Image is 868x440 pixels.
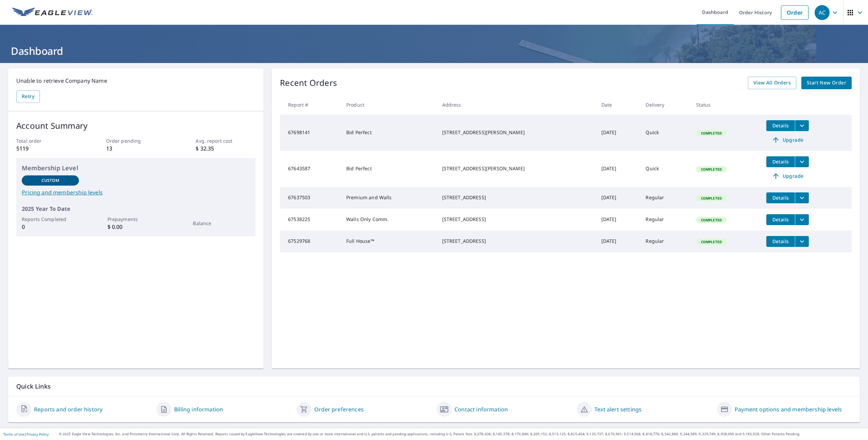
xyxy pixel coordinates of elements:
[766,135,809,145] a: Upgrade
[22,223,79,231] p: 0
[16,382,852,391] p: Quick Links
[770,238,791,245] span: Details
[280,95,341,115] th: Report #
[16,144,76,153] p: 5119
[8,44,860,58] h1: Dashboard
[596,95,640,115] th: Date
[442,194,590,201] div: [STREET_ADDRESS]
[16,90,40,103] button: Retry
[341,231,436,252] td: Full House™
[691,95,761,115] th: Status
[640,151,690,187] td: Quick
[196,137,255,144] p: Avg. report cost
[22,216,79,223] p: Reports Completed
[697,239,726,244] span: Completed
[766,120,795,131] button: detailsBtn-67698141
[280,187,341,209] td: 67637503
[770,216,791,223] span: Details
[280,209,341,231] td: 67538225
[766,192,795,203] button: detailsBtn-67637503
[174,405,223,413] a: Billing information
[280,231,341,252] td: 67529768
[753,79,791,87] span: View All Orders
[770,136,805,144] span: Upgrade
[106,144,166,153] p: 13
[341,115,436,151] td: Bid Perfect
[16,120,255,132] p: Account Summary
[341,209,436,231] td: Walls Only Comm.
[770,194,791,201] span: Details
[766,171,809,182] a: Upgrade
[454,405,508,413] a: Contact information
[697,131,726,136] span: Completed
[16,137,76,144] p: Total order
[12,7,93,18] img: EV Logo
[341,95,436,115] th: Product
[766,214,795,225] button: detailsBtn-67538225
[770,122,791,129] span: Details
[770,172,805,180] span: Upgrade
[795,156,809,167] button: filesDropdownBtn-67643587
[341,187,436,209] td: Premium and Walls
[795,120,809,131] button: filesDropdownBtn-67698141
[22,205,250,213] p: 2025 Year To Date
[442,238,590,245] div: [STREET_ADDRESS]
[697,167,726,172] span: Completed
[22,188,250,197] a: Pricing and membership levels
[815,5,830,20] div: AC
[595,405,641,413] a: Text alert settings
[442,165,590,172] div: [STREET_ADDRESS][PERSON_NAME]
[193,220,250,227] p: Balance
[41,177,59,184] p: Custom
[596,231,640,252] td: [DATE]
[442,129,590,136] div: [STREET_ADDRESS][PERSON_NAME]
[735,405,842,413] a: Payment options and membership levels
[442,216,590,223] div: [STREET_ADDRESS]
[196,144,255,153] p: $ 32.35
[107,216,165,223] p: Prepayments
[596,187,640,209] td: [DATE]
[640,231,690,252] td: Regular
[22,92,34,101] span: Retry
[341,151,436,187] td: Bid Perfect
[280,151,341,187] td: 67643587
[106,137,166,144] p: Order pending
[27,432,49,437] a: Privacy Policy
[640,95,690,115] th: Delivery
[766,156,795,167] button: detailsBtn-67643587
[795,214,809,225] button: filesDropdownBtn-67538225
[437,95,596,115] th: Address
[766,236,795,247] button: detailsBtn-67529768
[807,79,846,87] span: Start New Order
[770,158,791,165] span: Details
[16,77,255,85] p: Unable to retrieve Company Name
[280,77,337,89] p: Recent Orders
[801,77,852,89] a: Start New Order
[640,209,690,231] td: Regular
[280,115,341,151] td: 67698141
[640,187,690,209] td: Regular
[596,209,640,231] td: [DATE]
[59,431,865,437] p: © 2025 Eagle View Technologies, Inc. and Pictometry International Corp. All Rights Reserved. Repo...
[640,115,690,151] td: Quick
[314,405,364,413] a: Order preferences
[596,151,640,187] td: [DATE]
[795,192,809,203] button: filesDropdownBtn-67637503
[3,432,49,436] p: |
[596,115,640,151] td: [DATE]
[781,5,808,20] a: Order
[22,163,250,173] p: Membership Level
[107,223,165,231] p: $ 0.00
[697,218,726,222] span: Completed
[795,236,809,247] button: filesDropdownBtn-67529768
[3,432,24,437] a: Terms of Use
[748,77,796,89] a: View All Orders
[34,405,102,413] a: Reports and order history
[697,196,726,201] span: Completed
